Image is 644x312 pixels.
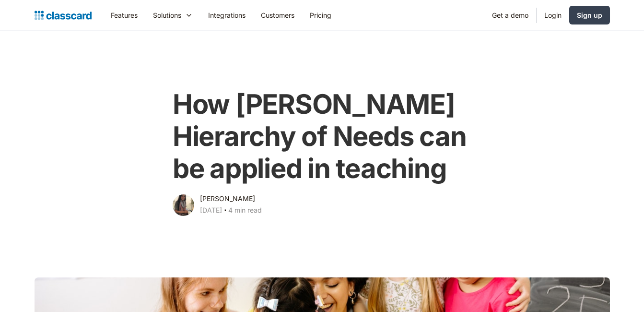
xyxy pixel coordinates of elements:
div: 4 min read [228,204,262,216]
div: Sign up [577,10,602,20]
a: Get a demo [484,4,536,26]
a: Login [537,4,569,26]
a: Customers [253,4,302,26]
div: [DATE] [200,204,222,216]
div: Solutions [153,10,181,20]
h1: How [PERSON_NAME] Hierarchy of Needs can be applied in teaching [173,88,471,185]
a: Sign up [569,6,610,24]
a: Integrations [200,4,253,26]
a: Pricing [302,4,339,26]
a: Features [103,4,145,26]
a: home [35,9,92,22]
div: ‧ [222,204,228,218]
div: [PERSON_NAME] [200,193,255,204]
div: Solutions [145,4,200,26]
